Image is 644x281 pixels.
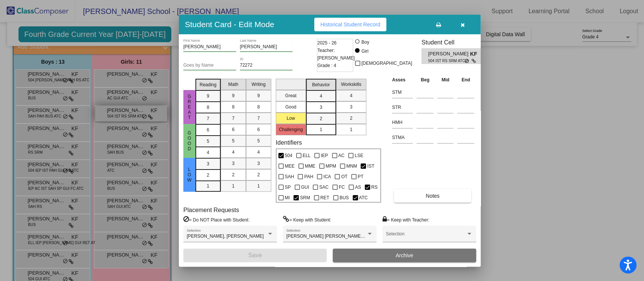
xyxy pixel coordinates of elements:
[319,183,329,192] span: SAC
[320,115,322,122] span: 2
[346,162,357,171] span: MNM
[257,149,260,156] span: 4
[200,81,217,88] span: Reading
[257,104,260,110] span: 8
[187,234,264,239] span: [PERSON_NAME], [PERSON_NAME]
[396,252,413,258] span: Archive
[320,126,322,133] span: 1
[320,193,329,202] span: RET
[301,183,309,192] span: GUI
[371,183,378,192] span: RS
[320,93,322,99] span: 4
[257,92,260,99] span: 9
[435,76,455,84] th: Mid
[320,104,322,111] span: 3
[286,234,402,239] span: [PERSON_NAME] [PERSON_NAME], [PERSON_NAME]
[257,137,260,144] span: 5
[232,126,235,133] span: 6
[207,149,209,156] span: 4
[252,81,266,88] span: Writing
[257,115,260,122] span: 7
[240,63,293,68] input: Enter ID
[232,92,235,99] span: 9
[383,216,429,223] label: = Keep with Teacher:
[338,151,345,160] span: AC
[285,193,290,202] span: MI
[186,167,193,183] span: Low
[361,48,369,55] div: Girl
[428,58,465,64] span: 504 IST RS SRM ATC
[248,252,262,258] span: Save
[415,76,435,84] th: Beg
[361,59,412,68] span: [DEMOGRAPHIC_DATA]
[207,104,209,111] span: 8
[285,151,292,160] span: 504
[186,130,193,151] span: Good
[350,126,352,133] span: 1
[207,183,209,189] span: 1
[421,39,487,46] h3: Student Cell
[232,104,235,110] span: 8
[394,189,471,203] button: Notes
[321,151,328,160] span: IEP
[304,172,313,181] span: PAH
[285,162,295,171] span: MEE
[285,172,294,181] span: SAH
[183,249,327,262] button: Save
[285,183,291,192] span: SP
[341,172,347,181] span: OT
[185,20,274,29] h3: Student Card - Edit Mode
[207,127,209,133] span: 6
[392,102,413,113] input: assessment
[232,171,235,178] span: 2
[361,39,369,46] div: Boy
[228,81,238,88] span: Math
[455,76,476,84] th: End
[300,193,310,202] span: SRM
[257,171,260,178] span: 2
[183,63,236,68] input: goes by name
[358,172,363,181] span: PT
[232,115,235,122] span: 7
[392,87,413,98] input: assessment
[183,216,249,223] label: = Do NOT Place with Student:
[333,249,476,262] button: Archive
[350,92,352,99] span: 4
[317,62,336,69] span: Grade : 4
[367,162,374,171] span: IST
[183,206,239,214] label: Placement Requests
[341,81,361,88] span: Workskills
[426,193,440,199] span: Notes
[312,81,330,88] span: Behavior
[257,183,260,189] span: 1
[359,193,368,202] span: ATC
[232,183,235,189] span: 1
[303,151,310,160] span: ELL
[232,149,235,156] span: 4
[207,115,209,122] span: 7
[232,160,235,167] span: 3
[317,39,337,47] span: 2025 - 26
[320,21,380,27] span: Historical Student Record
[257,160,260,167] span: 3
[340,193,349,202] span: BUS
[257,126,260,133] span: 6
[470,50,481,58] span: KF
[207,138,209,145] span: 5
[428,50,470,58] span: [PERSON_NAME]
[392,132,413,143] input: assessment
[392,117,413,128] input: assessment
[276,139,302,146] label: Identifiers
[323,172,331,181] span: ICA
[207,160,209,167] span: 3
[207,93,209,99] span: 9
[390,76,415,84] th: Asses
[350,115,352,122] span: 2
[232,137,235,144] span: 5
[355,183,361,192] span: AS
[207,172,209,179] span: 2
[317,47,355,62] span: Teacher: [PERSON_NAME]
[355,151,363,160] span: LSE
[283,216,331,223] label: = Keep with Student:
[314,18,386,31] button: Historical Student Record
